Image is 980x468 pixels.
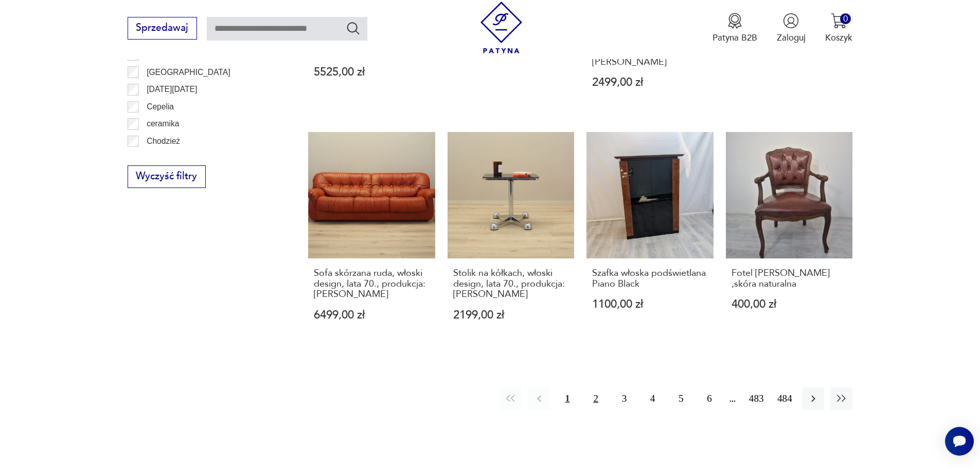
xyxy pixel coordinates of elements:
button: 5 [670,387,692,409]
img: Ikonka użytkownika [783,13,799,29]
p: ceramika [147,117,179,130]
p: 6499,00 zł [314,310,430,321]
a: Stolik na kółkach, włoski design, lata 70., produkcja: AllegriStolik na kółkach, włoski design, l... [448,132,575,345]
button: 3 [613,387,635,409]
h3: Stolik na kółkach, włoski design, lata 70., produkcja: [PERSON_NAME] [453,268,569,299]
button: 4 [642,387,664,409]
div: 0 [840,13,851,24]
a: Sofa skórzana ruda, włoski design, lata 70., produkcja: PelleRossiSofa skórzana ruda, włoski desi... [308,132,435,345]
iframe: Smartsupp widget button [945,427,974,456]
p: Patyna B2B [712,32,757,44]
button: 0Koszyk [825,13,852,44]
p: 2499,00 zł [592,77,708,88]
button: Sprzedawaj [128,17,197,40]
button: Wyczyść filtry [128,165,206,188]
p: Koszyk [825,32,852,44]
p: 1100,00 zł [592,299,708,310]
p: 2199,00 zł [453,310,569,321]
button: Zaloguj [777,13,806,44]
p: Chodzież [147,135,180,148]
button: 483 [745,387,768,409]
button: 2 [585,387,607,409]
a: Szafka włoska podświetlana Piano BlackSzafka włoska podświetlana Piano Black1100,00 zł [586,132,714,345]
h3: Krzesło palisandrowe, duński design, lata 60., designer: [PERSON_NAME], produkcja: [PERSON_NAME] [592,5,708,67]
a: Fotel ludwik ,skóra naturalnaFotel [PERSON_NAME] ,skóra naturalna400,00 zł [726,132,853,345]
button: 484 [774,387,796,409]
p: Zaloguj [777,32,806,44]
p: 5525,00 zł [314,67,430,78]
button: 1 [556,387,578,409]
button: Patyna B2B [712,13,757,44]
img: Ikona medalu [727,13,743,29]
p: Cepelia [147,100,174,114]
button: Szukaj [346,21,361,35]
h3: Fotel [PERSON_NAME] ,skóra naturalna [732,268,847,289]
p: 400,00 zł [732,299,847,310]
h3: Szafka włoska podświetlana Piano Black [592,268,708,289]
p: [DATE][DATE] [147,83,197,96]
a: Sprzedawaj [128,25,197,33]
p: [GEOGRAPHIC_DATA] [147,66,230,79]
h3: Sofa skórzana ruda, włoski design, lata 70., produkcja: [PERSON_NAME] [314,268,430,299]
p: Ćmielów [147,152,177,165]
a: Ikona medaluPatyna B2B [712,13,757,44]
img: Patyna - sklep z meblami i dekoracjami vintage [475,2,527,53]
img: Ikona koszyka [831,13,847,29]
button: 6 [698,387,720,409]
